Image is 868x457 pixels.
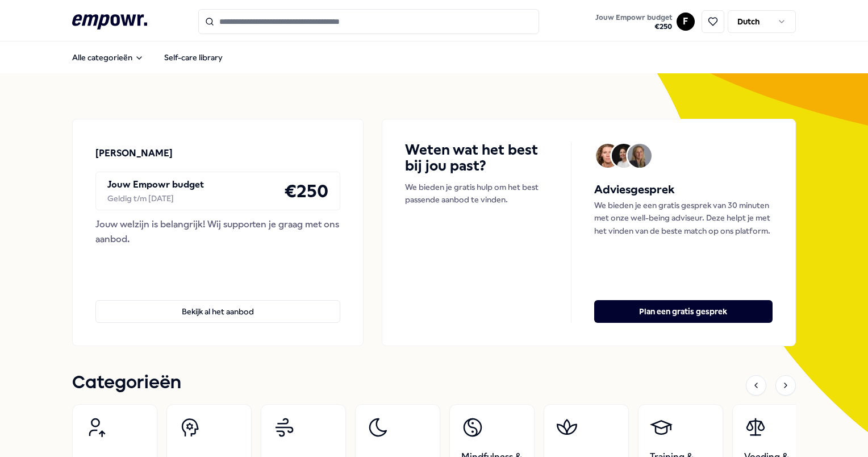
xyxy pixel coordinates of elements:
div: Jouw welzijn is belangrijk! Wij supporten je graag met ons aanbod. [95,217,340,246]
h4: Weten wat het best bij jou past? [405,142,548,174]
button: Bekijk al het aanbod [95,300,340,323]
img: Avatar [612,144,636,168]
nav: Main [63,46,232,69]
p: We bieden je gratis hulp om het best passende aanbod te vinden. [405,181,548,206]
a: Jouw Empowr budget€250 [591,10,677,34]
button: F [677,13,695,31]
span: € 250 [595,22,672,31]
img: Avatar [596,144,620,168]
h1: Categorieën [72,369,181,397]
h5: Adviesgesprek [594,181,773,199]
div: Geldig t/m [DATE] [107,192,204,205]
p: [PERSON_NAME] [95,146,173,161]
p: Jouw Empowr budget [107,177,204,192]
input: Search for products, categories or subcategories [198,9,539,34]
p: We bieden je een gratis gesprek van 30 minuten met onze well-being adviseur. Deze helpt je met he... [594,199,773,237]
button: Jouw Empowr budget€250 [593,11,674,34]
a: Bekijk al het aanbod [95,282,340,323]
button: Alle categorieën [63,46,153,69]
h4: € 250 [284,177,328,205]
button: Plan een gratis gesprek [594,300,773,323]
img: Avatar [628,144,652,168]
a: Self-care library [155,46,232,69]
span: Jouw Empowr budget [595,13,672,22]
